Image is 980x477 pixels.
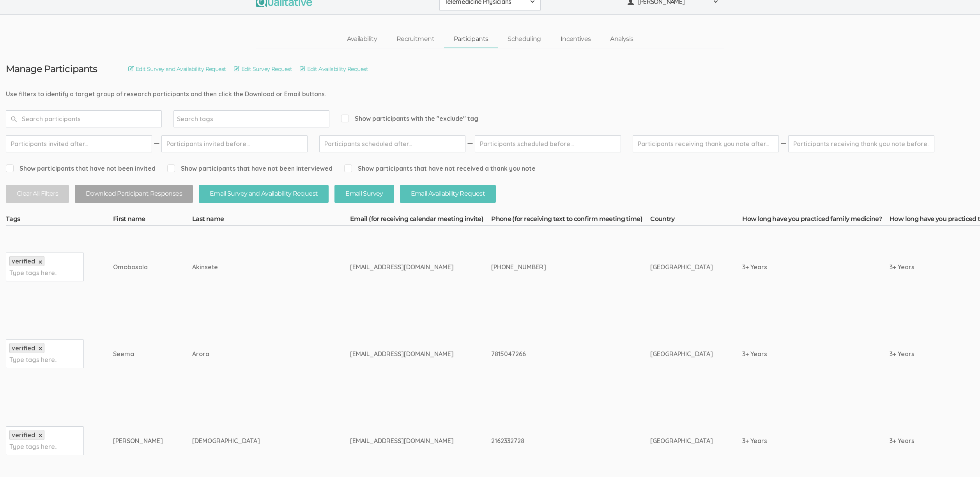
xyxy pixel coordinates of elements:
[12,431,35,439] span: verified
[341,114,478,123] span: Show participants with the "exclude" tag
[650,350,713,359] div: [GEOGRAPHIC_DATA]
[742,436,860,445] div: 3+ Years
[466,135,474,152] img: dash.svg
[12,344,35,352] span: verified
[6,215,113,226] th: Tags
[491,350,621,359] div: 7815047266
[192,350,321,359] div: Arora
[551,31,601,48] a: Incentives
[75,185,193,203] button: Download Participant Responses
[400,185,496,203] button: Email Availability Request
[234,65,292,73] a: Edit Survey Request
[167,164,333,173] span: Show participants that have not been interviewed
[319,135,465,152] input: Participants scheduled after...
[9,355,58,365] input: Type tags here...
[650,436,713,445] div: [GEOGRAPHIC_DATA]
[9,268,58,278] input: Type tags here...
[337,31,387,48] a: Availability
[350,436,462,445] div: [EMAIL_ADDRESS][DOMAIN_NAME]
[113,215,192,226] th: First name
[153,135,161,152] img: dash.svg
[113,436,163,445] div: [PERSON_NAME]
[650,215,742,226] th: Country
[192,263,321,272] div: Akinsete
[334,185,394,203] button: Email Survey
[475,135,621,152] input: Participants scheduled before...
[650,263,713,272] div: [GEOGRAPHIC_DATA]
[300,65,368,73] a: Edit Availability Request
[192,215,350,226] th: Last name
[498,31,551,48] a: Scheduling
[199,185,329,203] button: Email Survey and Availability Request
[6,135,152,152] input: Participants invited after...
[12,257,35,265] span: verified
[39,432,42,439] a: ×
[113,263,163,272] div: Omobosola
[600,31,643,48] a: Analysis
[742,215,890,226] th: How long have you practiced family medicine?
[742,263,860,272] div: 3+ Years
[192,436,321,445] div: [DEMOGRAPHIC_DATA]
[788,135,934,152] input: Participants receiving thank you note before...
[177,114,226,124] input: Search tags
[128,65,226,73] a: Edit Survey and Availability Request
[350,350,462,359] div: [EMAIL_ADDRESS][DOMAIN_NAME]
[113,350,163,359] div: Seema
[161,135,308,152] input: Participants invited before...
[39,345,42,352] a: ×
[350,215,491,226] th: Email (for receiving calendar meeting invite)
[387,31,444,48] a: Recruitment
[350,263,462,272] div: [EMAIL_ADDRESS][DOMAIN_NAME]
[344,164,536,173] span: Show participants that have not received a thank you note
[491,436,621,445] div: 2162332728
[9,442,58,452] input: Type tags here...
[633,135,779,152] input: Participants receiving thank you note after...
[742,350,860,359] div: 3+ Years
[444,31,498,48] a: Participants
[6,185,69,203] button: Clear All Filters
[6,110,162,127] input: Search participants
[491,215,650,226] th: Phone (for receiving text to confirm meeting time)
[6,164,156,173] span: Show participants that have not been invited
[941,440,980,477] iframe: Chat Widget
[39,259,42,265] a: ×
[6,64,97,74] h3: Manage Participants
[780,135,787,152] img: dash.svg
[491,263,621,272] div: [PHONE_NUMBER]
